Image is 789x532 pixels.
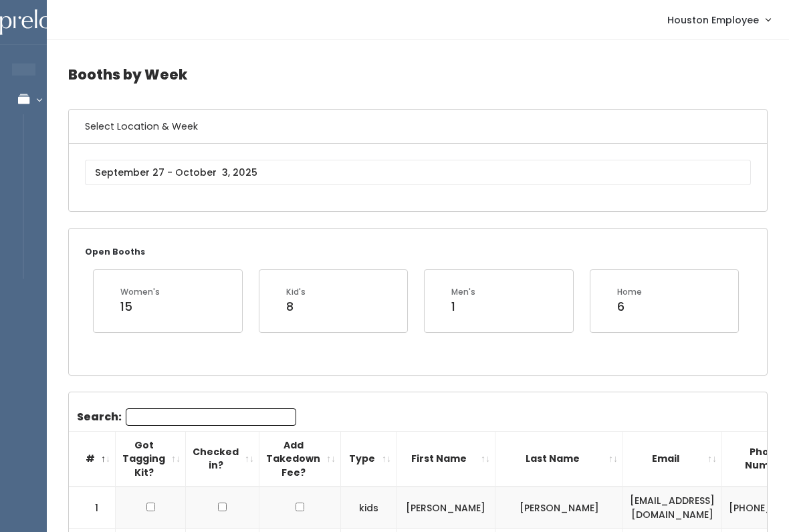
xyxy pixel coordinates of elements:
[68,56,768,93] h4: Booths by Week
[259,431,341,487] th: Add Takedown Fee?: activate to sort column ascending
[623,487,722,529] td: [EMAIL_ADDRESS][DOMAIN_NAME]
[451,298,475,315] div: 1
[617,286,642,298] div: Home
[69,431,116,487] th: #: activate to sort column descending
[69,110,767,144] h6: Select Location & Week
[397,487,495,529] td: [PERSON_NAME]
[397,431,495,487] th: First Name: activate to sort column ascending
[623,431,722,487] th: Email: activate to sort column ascending
[126,408,296,426] input: Search:
[186,431,259,487] th: Checked in?: activate to sort column ascending
[617,298,642,315] div: 6
[451,286,475,298] div: Men's
[667,13,759,27] span: Houston Employee
[85,246,145,257] small: Open Booths
[286,286,306,298] div: Kid's
[116,431,186,487] th: Got Tagging Kit?: activate to sort column ascending
[286,298,306,315] div: 8
[77,408,296,426] label: Search:
[120,286,160,298] div: Women's
[85,160,751,185] input: September 27 - October 3, 2025
[495,431,623,487] th: Last Name: activate to sort column ascending
[69,487,116,529] td: 1
[654,5,784,34] a: Houston Employee
[341,487,397,529] td: kids
[495,487,623,529] td: [PERSON_NAME]
[120,298,160,315] div: 15
[341,431,397,487] th: Type: activate to sort column ascending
